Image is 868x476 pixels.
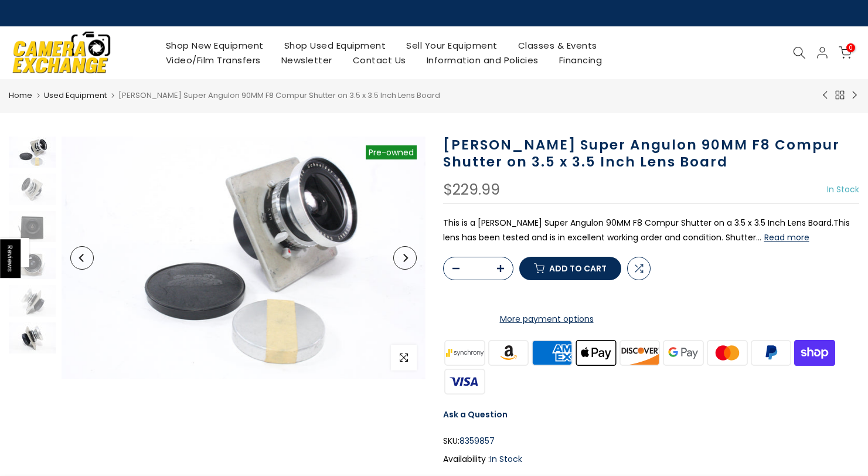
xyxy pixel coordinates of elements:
span: In Stock [827,183,859,195]
img: visa [443,367,487,396]
h1: [PERSON_NAME] Super Angulon 90MM F8 Compur Shutter on 3.5 x 3.5 Inch Lens Board [443,137,860,171]
a: Sell Your Equipment [396,38,508,53]
a: Shop Used Equipment [274,38,396,53]
img: paypal [749,338,793,367]
a: Classes & Events [508,38,607,53]
a: Video/Film Transfers [155,53,271,67]
button: Add to cart [519,257,621,280]
a: More payment options [443,312,651,327]
div: $229.99 [443,182,500,198]
img: shopify pay [793,338,837,367]
a: 0 [839,46,852,59]
span: 0 [846,43,855,52]
span: In Stock [490,453,522,465]
a: Newsletter [271,53,342,67]
span: 8359857 [459,434,495,448]
a: Contact Us [342,53,416,67]
a: Shop New Equipment [155,38,274,53]
a: Ask a Question [443,409,508,420]
a: Used Equipment [44,90,107,101]
img: american express [530,338,574,367]
img: google pay [662,338,706,367]
a: Information and Policies [416,53,549,67]
div: Availability : [443,452,860,467]
button: Previous [70,246,94,270]
button: Next [393,246,417,270]
a: Financing [549,53,612,67]
img: discover [618,338,662,367]
span: [PERSON_NAME] Super Angulon 90MM F8 Compur Shutter on 3.5 x 3.5 Inch Lens Board [118,90,440,101]
img: amazon payments [486,338,530,367]
span: Add to cart [549,264,607,273]
button: Read more [764,232,809,243]
div: SKU: [443,434,860,448]
a: Home [9,90,32,101]
p: This is a [PERSON_NAME] Super Angulon 90MM F8 Compur Shutter on a 3.5 x 3.5 Inch Lens Board.This ... [443,216,860,245]
img: master [705,338,749,367]
img: apple pay [574,338,618,367]
img: synchrony [443,338,487,367]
